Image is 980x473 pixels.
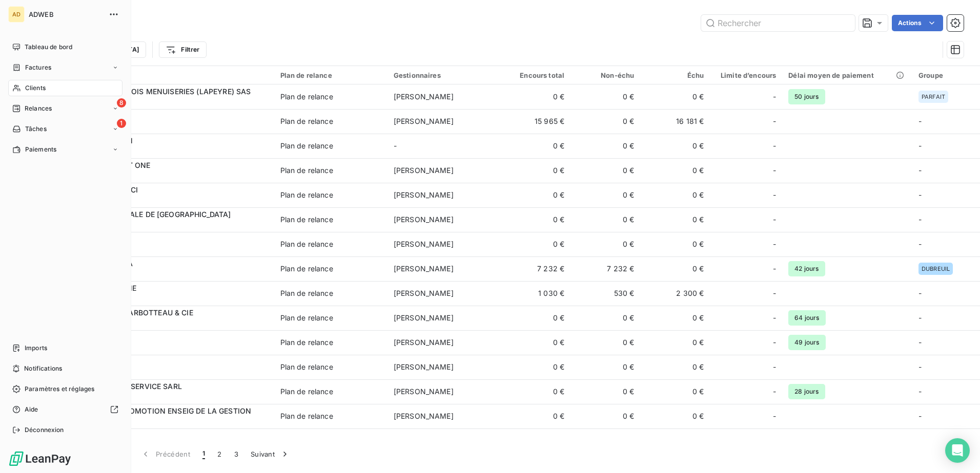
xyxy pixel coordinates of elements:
td: 0 € [501,232,570,256]
div: Plan de relance [280,362,333,372]
span: Clients [25,83,46,93]
span: - [773,190,776,200]
td: 0 € [570,207,640,232]
a: 1Tâches [8,121,122,137]
span: 42 jours [788,261,825,276]
span: Paramètres et réglages [25,384,94,394]
button: Filtrer [159,41,206,58]
div: Plan de relance [280,264,333,274]
div: Plan de relance [280,71,381,79]
span: - [773,362,776,372]
span: - [773,288,776,298]
td: 0 € [570,84,640,109]
div: Plan de relance [280,239,333,249]
span: - [773,214,776,225]
td: 0 € [570,428,640,453]
span: ADWEB [29,10,103,18]
span: APEG ASSOC PROMOTION ENSEIG DE LA GESTION [71,406,251,415]
div: Non-échu [577,71,634,79]
td: 0 € [501,158,570,183]
span: ABM ANTILLES BOIS MENUISERIES (LAPEYRE) SAS [71,87,251,96]
td: 15 965 € [501,109,570,134]
td: 0 € [570,404,640,428]
td: 0 € [640,84,710,109]
span: - [918,215,922,224]
div: Encours total [507,71,564,79]
span: 64 jours [788,310,825,326]
td: 0 € [501,355,570,379]
td: 0 € [501,134,570,158]
td: 0 € [570,379,640,404]
td: 0 € [570,306,640,330]
div: Plan de relance [280,411,333,421]
span: CL10402 [71,416,268,426]
span: CL10274 [71,97,268,107]
td: 0 € [501,306,570,330]
td: 0 € [640,404,710,428]
span: - [918,190,922,199]
td: 0 € [570,183,640,207]
span: - [773,386,776,397]
td: 1 030 € [501,281,570,306]
div: Échu [646,71,704,79]
div: Plan de relance [280,214,333,225]
td: 0 € [640,232,710,256]
span: AGENCE REGIONALE DE [GEOGRAPHIC_DATA] [71,210,231,219]
a: Imports [8,340,122,356]
span: CL12105 [71,121,268,132]
td: 0 € [501,207,570,232]
span: - [918,362,922,371]
div: Plan de relance [280,313,333,323]
span: - [918,387,922,396]
span: - [773,141,776,151]
span: Imports [25,343,47,353]
td: 0 € [640,183,710,207]
span: - [918,240,922,248]
span: [PERSON_NAME] [394,117,454,125]
td: 0 € [640,379,710,404]
span: - [918,338,922,347]
td: 174 € [640,428,710,453]
td: 7 232 € [501,256,570,281]
div: Plan de relance [280,165,333,176]
span: - [918,166,922,175]
span: [PERSON_NAME] [394,338,454,347]
span: 8 [117,98,126,107]
td: 0 € [640,207,710,232]
span: - [773,92,776,102]
span: Tâches [25,124,47,134]
td: 0 € [501,330,570,355]
td: 0 € [570,158,640,183]
td: 0 € [501,84,570,109]
div: Plan de relance [280,337,333,348]
span: C00392 [71,367,268,377]
td: 16 181 € [640,109,710,134]
span: [PERSON_NAME] [394,92,454,101]
td: 0 € [640,330,710,355]
td: 0 € [501,183,570,207]
span: - [773,313,776,323]
span: PARFAIT [922,94,945,100]
a: Aide [8,401,122,418]
td: 0 € [501,379,570,404]
button: 3 [228,443,244,465]
td: 0 € [640,355,710,379]
div: Limite d’encours [717,71,777,79]
span: DUBREUIL [922,266,950,272]
div: Plan de relance [280,116,333,126]
span: 28 jours [788,384,825,399]
div: AD [8,6,25,23]
td: 0 € [570,355,640,379]
a: Tableau de bord [8,39,122,55]
a: Clients [8,80,122,96]
span: - [918,117,922,125]
span: [PERSON_NAME] [394,215,454,224]
span: - [918,141,922,150]
button: 1 [196,443,211,465]
div: Plan de relance [280,141,333,151]
span: - [773,337,776,348]
span: Tableau de bord [25,42,72,52]
span: 49 jours [788,335,825,350]
button: 2 [211,443,228,465]
span: CL10001 [71,269,268,279]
